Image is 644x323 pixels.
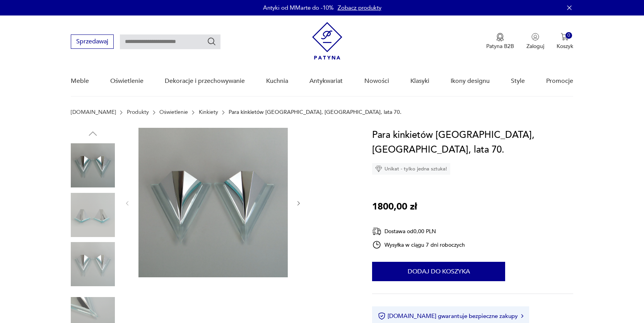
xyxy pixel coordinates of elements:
[557,43,573,50] p: Koszyk
[521,314,523,318] img: Ikona strzałki w prawo
[546,66,573,96] a: Promocje
[127,109,149,115] a: Produkty
[266,66,288,96] a: Kuchnia
[71,109,116,115] a: [DOMAIN_NAME]
[511,66,525,96] a: Style
[71,40,114,45] a: Sprzedawaj
[561,33,569,41] img: Ikona koszyka
[165,66,245,96] a: Dekoracje i przechowywanie
[364,66,389,96] a: Nowości
[71,34,114,49] button: Sprzedawaj
[372,227,381,236] img: Ikona dostawy
[71,143,115,187] img: Zdjęcie produktu Para kinkietów Leola, Niemcy, lata 70.
[71,242,115,286] img: Zdjęcie produktu Para kinkietów Leola, Niemcy, lata 70.
[312,22,342,60] img: Patyna - sklep z meblami i dekoracjami vintage
[159,109,188,115] a: Oświetlenie
[71,193,115,237] img: Zdjęcie produktu Para kinkietów Leola, Niemcy, lata 70.
[229,109,401,115] p: Para kinkietów [GEOGRAPHIC_DATA], [GEOGRAPHIC_DATA], lata 70.
[375,165,382,172] img: Ikona diamentu
[410,66,429,96] a: Klasyki
[526,43,544,50] p: Zaloguj
[565,32,572,39] div: 0
[199,109,218,115] a: Kinkiety
[207,37,216,46] button: Szukaj
[372,128,573,157] h1: Para kinkietów [GEOGRAPHIC_DATA], [GEOGRAPHIC_DATA], lata 70.
[338,4,381,12] a: Zobacz produkty
[526,33,544,50] button: Zaloguj
[372,199,417,214] p: 1800,00 zł
[378,312,523,320] button: [DOMAIN_NAME] gwarantuje bezpieczne zakupy
[372,240,465,249] div: Wysyłka w ciągu 7 dni roboczych
[309,66,343,96] a: Antykwariat
[531,33,539,41] img: Ikonka użytkownika
[486,33,514,50] a: Ikona medaluPatyna B2B
[71,66,89,96] a: Meble
[263,4,334,12] p: Antyki od MMarte do -10%
[486,43,514,50] p: Patyna B2B
[496,33,504,41] img: Ikona medalu
[372,227,465,236] div: Dostawa od 0,00 PLN
[378,312,386,320] img: Ikona certyfikatu
[486,33,514,50] button: Patyna B2B
[110,66,143,96] a: Oświetlenie
[138,128,288,277] img: Zdjęcie produktu Para kinkietów Leola, Niemcy, lata 70.
[372,262,505,281] button: Dodaj do koszyka
[557,33,573,50] button: 0Koszyk
[372,163,450,175] div: Unikat - tylko jedna sztuka!
[451,66,490,96] a: Ikony designu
